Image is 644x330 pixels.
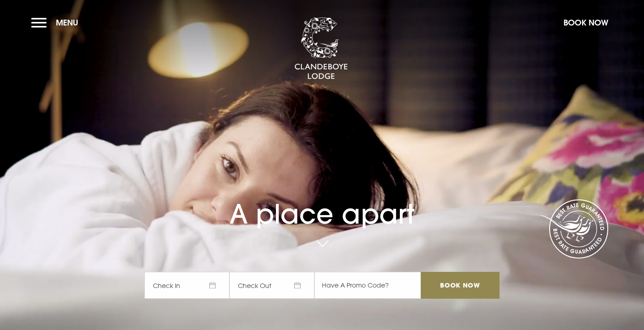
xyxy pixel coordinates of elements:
button: Menu [31,13,83,32]
span: Menu [56,17,78,28]
button: Book Now [559,13,613,32]
span: Check Out [229,272,314,299]
input: Have A Promo Code? [314,272,421,299]
span: Check In [144,272,229,299]
img: Clandeboye Lodge [294,17,348,80]
input: Book Now [421,272,500,299]
h1: A place apart [144,178,500,230]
